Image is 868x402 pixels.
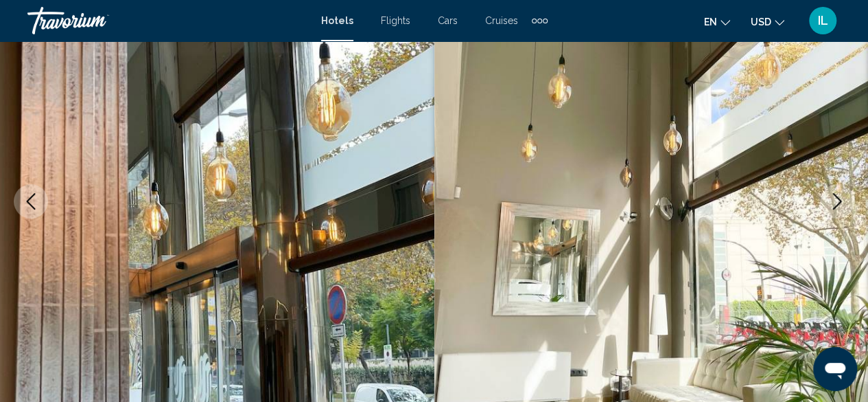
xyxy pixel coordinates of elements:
a: Cruises [485,15,518,26]
button: Change language [704,12,730,32]
button: Extra navigation items [532,10,548,32]
button: Previous image [14,184,48,219]
span: IL [818,14,828,27]
iframe: Botón para iniciar la ventana de mensajería [813,347,857,391]
span: USD [751,16,771,27]
button: Change currency [751,12,784,32]
a: Flights [381,15,410,26]
button: User Menu [805,6,841,35]
a: Hotels [321,15,353,26]
span: en [704,16,717,27]
a: Travorium [27,7,307,34]
button: Next image [820,184,854,219]
a: Cars [438,15,458,26]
